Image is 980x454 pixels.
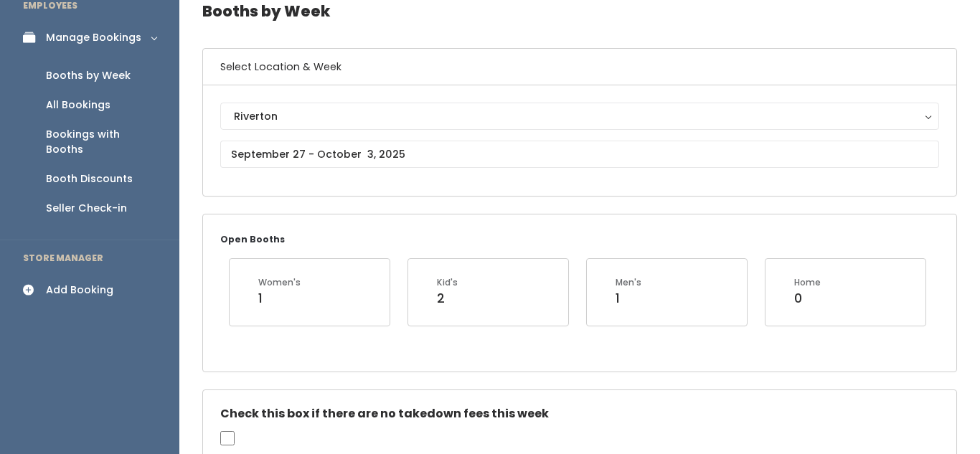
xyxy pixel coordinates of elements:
[258,289,301,308] div: 1
[46,30,141,45] div: Manage Bookings
[46,68,131,83] div: Booths by Week
[234,108,925,124] div: Riverton
[46,98,110,113] div: All Bookings
[46,201,127,216] div: Seller Check-in
[220,103,939,130] button: Riverton
[203,49,956,85] h6: Select Location & Week
[46,127,156,157] div: Bookings with Booths
[220,407,939,420] h5: Check this box if there are no takedown fees this week
[616,289,641,308] div: 1
[46,171,133,186] div: Booth Discounts
[437,289,458,308] div: 2
[616,276,641,289] div: Men's
[437,276,458,289] div: Kid's
[46,283,113,298] div: Add Booking
[794,276,821,289] div: Home
[220,233,285,245] small: Open Booths
[220,141,939,168] input: September 27 - October 3, 2025
[258,276,301,289] div: Women's
[794,289,821,308] div: 0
